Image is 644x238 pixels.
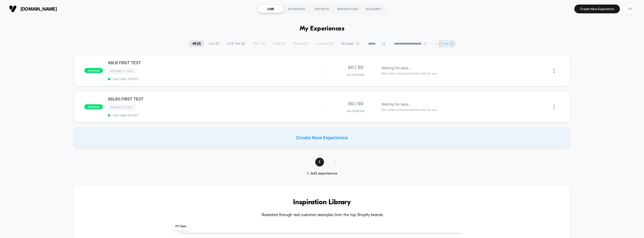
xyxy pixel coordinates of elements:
[84,104,103,109] span: published
[108,68,136,74] span: Redirect Test
[9,5,17,13] img: Visually logo
[342,42,354,46] span: By Label
[205,40,223,47] span: Live ( 2 )
[553,68,555,73] img: close
[381,65,411,71] span: Waiting for data...
[108,77,322,81] span: start date: [DATE]
[439,42,443,46] p: OY
[108,113,322,117] span: start date: [DATE]
[172,223,189,230] span: 0 % Seen
[284,5,309,13] div: AUDIENCES
[381,101,411,107] span: Waiting for data...
[89,198,555,207] h3: Inspiration Library
[360,5,386,13] div: ACADEMY
[108,105,136,110] span: Redirect Test
[20,6,57,12] span: [DOMAIN_NAME]
[624,4,636,14] button: GR
[574,5,620,13] button: Create New Experience
[298,172,346,176] div: 1 - 2 of 2 experiences
[381,71,437,76] span: We collect and process the data for you
[381,107,437,112] span: We collect and process the data for you
[309,5,335,13] div: REPORTS
[335,5,360,13] div: INSPIRATIONS
[74,127,570,148] div: Create New Experience
[315,158,324,166] span: 1
[348,65,363,70] span: 50 / 50
[432,40,439,47] div: + 2
[553,104,555,110] img: close
[347,109,364,113] span: Allocation
[84,68,103,73] span: published
[108,96,322,101] span: 66LBS FIRST TEST
[348,101,363,106] span: 50 / 50
[423,42,426,45] img: end
[258,5,284,13] div: LIVE
[8,5,58,13] button: [DOMAIN_NAME]
[300,25,345,32] h1: My Experiences
[625,4,635,14] div: GR
[89,213,555,218] h4: Illustrated through real customer examples from the top Shopify brands
[444,42,449,46] p: WL
[224,40,249,47] span: A/B Test ( 2 )
[450,42,454,46] p: GR
[189,40,205,47] span: All ( 2 )
[108,60,322,65] span: 88LB FIRST TEST
[347,73,364,77] span: Allocation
